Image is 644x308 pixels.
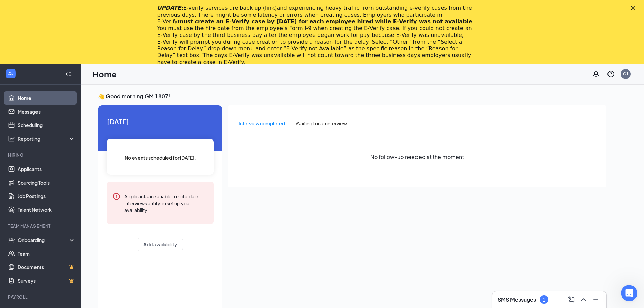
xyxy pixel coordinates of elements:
[370,152,464,161] span: No follow-up needed at the moment
[18,91,75,105] a: Home
[18,203,75,216] a: Talent Network
[621,285,637,301] iframe: Intercom live chat
[631,6,638,10] div: Close
[157,5,277,11] i: UPDATE:
[183,5,277,11] a: E-verify services are back up (link)
[93,68,117,80] h1: Home
[18,237,70,243] div: Onboarding
[296,120,347,127] div: Waiting for an interview
[125,154,196,161] span: No events scheduled for [DATE] .
[65,71,72,77] svg: Collapse
[543,297,545,303] div: 1
[8,223,74,229] div: Team Management
[18,118,75,132] a: Scheduling
[18,247,75,260] a: Team
[623,71,629,77] div: G1
[239,120,285,127] div: Interview completed
[98,93,606,100] h3: 👋 Good morning, GM 1807 !
[8,152,74,158] div: Hiring
[8,237,15,243] svg: UserCheck
[18,274,75,287] a: SurveysCrown
[8,294,74,300] div: Payroll
[592,70,600,78] svg: Notifications
[157,5,476,66] div: and experiencing heavy traffic from outstanding e-verify cases from the previous days. There migh...
[566,294,577,305] button: ComposeMessage
[607,70,615,78] svg: QuestionInfo
[579,295,588,304] svg: ChevronUp
[18,162,75,176] a: Applicants
[18,176,75,189] a: Sourcing Tools
[592,295,600,304] svg: Minimize
[8,135,15,142] svg: Analysis
[18,260,75,274] a: DocumentsCrown
[7,70,14,77] svg: WorkstreamLogo
[107,116,214,127] span: [DATE]
[178,18,472,25] b: must create an E‑Verify case by [DATE] for each employee hired while E‑Verify was not available
[578,294,589,305] button: ChevronUp
[18,105,75,118] a: Messages
[112,192,120,200] svg: Error
[590,294,601,305] button: Minimize
[18,189,75,203] a: Job Postings
[124,192,208,213] div: Applicants are unable to schedule interviews until you set up your availability.
[18,135,76,142] div: Reporting
[138,238,183,251] button: Add availability
[567,295,575,304] svg: ComposeMessage
[498,296,536,303] h3: SMS Messages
